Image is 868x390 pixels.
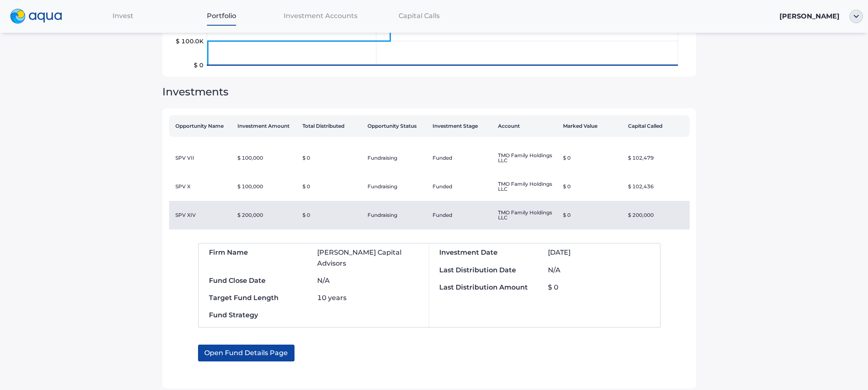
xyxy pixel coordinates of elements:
span: Capital Calls [399,12,440,20]
td: $ 0 [560,144,625,172]
span: [DATE] [548,248,571,256]
th: Investment Stage [429,115,494,137]
span: Target Fund Length [209,294,279,302]
a: Investment Accounts [271,7,370,24]
th: Total Distributed [299,115,364,137]
td: $ 0 [299,172,364,201]
a: Invest [74,7,172,24]
span: [PERSON_NAME] [779,12,839,20]
th: Opportunity Name [169,115,234,137]
td: $ 102,436 [625,172,690,201]
td: $ 200,000 [234,201,299,229]
span: Last Distribution Amount [439,283,528,291]
span: Last Distribution Date [439,266,516,274]
td: Funded [429,201,494,229]
span: Investments [162,85,229,98]
td: Fundraising [364,144,429,172]
span: Portfolio [207,12,236,20]
td: Funded [429,144,494,172]
span: Fund Strategy [209,311,258,319]
img: ellipse [850,10,863,23]
td: TMO Family Holdings LLC [495,144,560,172]
span: Firm Name [209,248,248,256]
td: Fundraising [364,201,429,229]
th: Capital Called [625,115,690,137]
span: Invest [112,12,133,20]
span: Open Fund Details Page [204,345,288,361]
span: 10 years [317,294,347,302]
td: $ 0 [299,201,364,229]
span: $ 0 [548,283,558,291]
td: $ 100,000 [234,172,299,201]
span: Investment Accounts [284,12,357,20]
span: N/A [548,266,560,274]
td: $ 102,479 [625,144,690,172]
td: SPV VII [169,144,234,172]
td: Fundraising [364,172,429,201]
a: logo [5,7,74,26]
td: SPV XIV [169,201,234,229]
td: $ 100,000 [234,144,299,172]
th: Investment Amount [234,115,299,137]
td: $ 0 [560,201,625,229]
span: Fund Close Date [209,277,266,285]
span: Investment Date [439,248,498,256]
tspan: $ 100.0K [176,37,204,45]
tspan: $ 0 [194,61,203,69]
td: SPV X [169,172,234,201]
a: Portfolio [172,7,271,24]
img: logo [10,9,62,24]
td: $ 200,000 [625,201,690,229]
td: $ 0 [560,172,625,201]
th: Account [495,115,560,137]
td: TMO Family Holdings LLC [495,201,560,229]
th: Marked Value [560,115,625,137]
td: $ 0 [299,144,364,172]
a: Capital Calls [370,7,468,24]
span: N/A [317,277,330,285]
td: Funded [429,172,494,201]
th: Opportunity Status [364,115,429,137]
td: TMO Family Holdings LLC [495,172,560,201]
span: [PERSON_NAME] Capital Advisors [317,248,401,267]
